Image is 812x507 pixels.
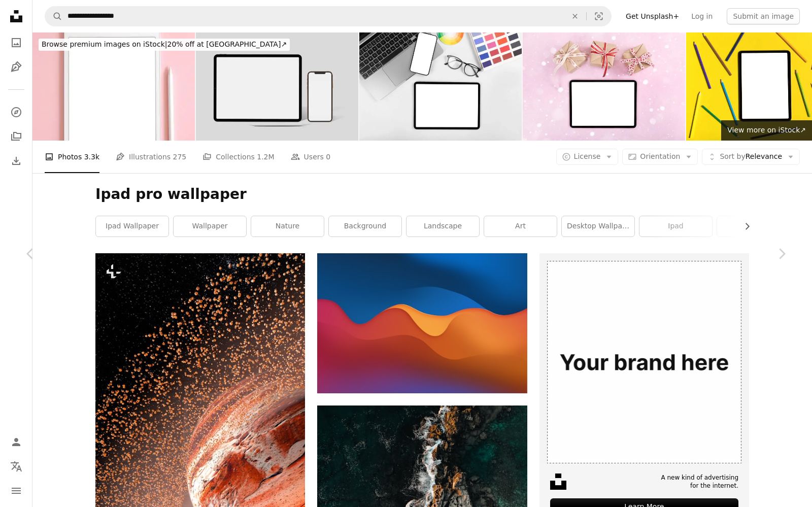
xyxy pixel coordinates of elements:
[45,6,612,26] form: Find visuals sitewide
[587,7,611,26] button: Visual search
[717,216,790,236] a: ipad pro
[317,253,527,393] img: a blue and orange background with wavy shapes
[702,149,800,165] button: Sort byRelevance
[6,432,26,452] a: Log in / Sign up
[174,216,246,236] a: wallpaper
[42,40,167,48] span: Browse premium images on iStock |
[721,120,812,141] a: View more on iStock↗
[6,57,26,77] a: Illustrations
[329,216,401,236] a: background
[639,216,712,236] a: ipad
[6,102,26,122] a: Explore
[720,152,745,160] span: Sort by
[407,216,479,236] a: landscape
[539,253,749,463] img: file-1635990775102-c9800842e1cdimage
[317,318,527,327] a: a blue and orange background with wavy shapes
[720,152,782,162] span: Relevance
[685,8,719,24] a: Log in
[257,151,274,162] span: 1.2M
[484,216,557,236] a: art
[550,474,566,490] img: file-1631678316303-ed18b8b5cb9cimage
[640,152,680,160] span: Orientation
[202,141,274,173] a: Collections 1.2M
[620,8,685,24] a: Get Unsplash+
[556,149,619,165] button: License
[45,7,62,26] button: Search Unsplash
[622,149,698,165] button: Orientation
[32,32,195,141] img: iPad pro tablet with white screen with pen on pink color background flowers. Office design woman ...
[251,216,324,236] a: nature
[574,152,601,160] span: License
[562,216,634,236] a: desktop wallpaper
[6,151,26,171] a: Download History
[116,141,186,173] a: Illustrations 275
[6,32,26,53] a: Photos
[523,32,685,141] img: iPad pro with white screen on pink color background with christmas gift. Flatlay.
[564,7,586,26] button: Clear
[95,435,305,444] a: an artist's rendering of a planet with a star cluster in the background
[32,32,296,57] a: Browse premium images on iStock|20% off at [GEOGRAPHIC_DATA]↗
[359,32,522,141] img: iPad pro with white screen on white color background. Flatlay. Office background
[661,474,738,491] span: A new kind of advertising for the internet.
[738,216,749,236] button: scroll list to the right
[6,126,26,147] a: Collections
[196,32,358,141] img: iPad Pro, iPhone 12 Digital Device Screen Mockups Template For presentation branding, corporate i...
[173,151,187,162] span: 275
[95,185,749,204] h1: Ipad pro wallpaper
[727,8,800,24] button: Submit an image
[727,126,806,134] span: View more on iStock ↗
[6,456,26,477] button: Language
[326,151,330,162] span: 0
[751,205,812,302] a: Next
[6,481,26,501] button: Menu
[96,216,168,236] a: ipad wallpaper
[42,40,287,48] span: 20% off at [GEOGRAPHIC_DATA] ↗
[291,141,331,173] a: Users 0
